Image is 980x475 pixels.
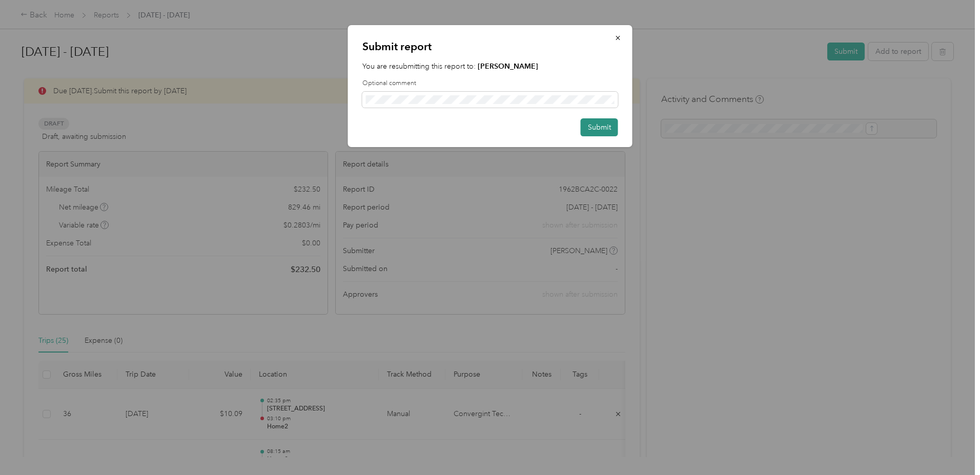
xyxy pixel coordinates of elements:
p: You are resubmitting this report to: [362,61,618,72]
p: Submit report [362,39,618,54]
button: Submit [581,118,618,136]
strong: [PERSON_NAME] [478,62,538,71]
label: Optional comment [362,79,618,88]
iframe: Everlance-gr Chat Button Frame [923,418,980,475]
